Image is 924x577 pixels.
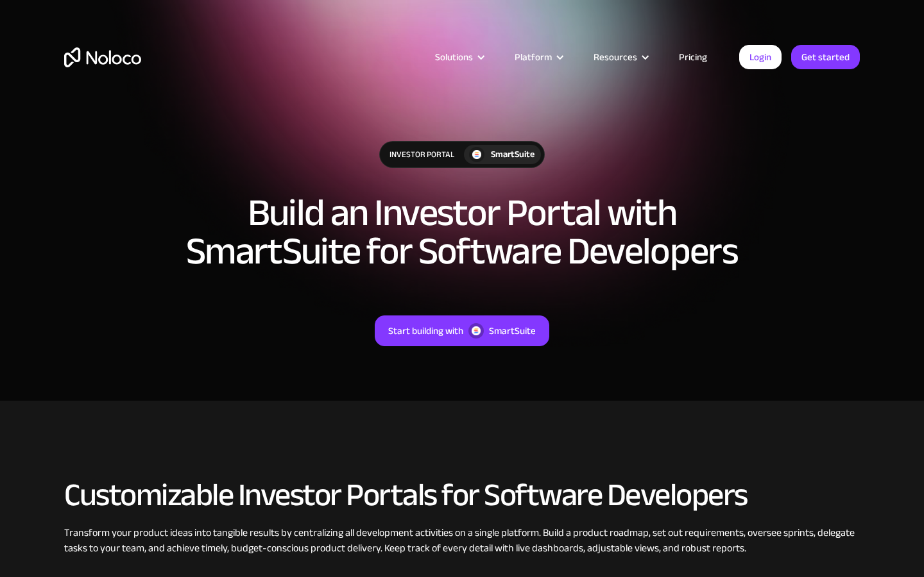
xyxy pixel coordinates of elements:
[380,142,464,167] div: Investor Portal
[375,315,549,346] a: Start building withSmartSuite
[435,49,473,65] div: Solutions
[663,49,723,65] a: Pricing
[64,478,860,512] h2: Customizable Investor Portals for Software Developers
[388,322,463,339] div: Start building with
[64,525,860,556] div: Transform your product ideas into tangible results by centralizing all development activities on ...
[594,49,637,65] div: Resources
[499,49,577,65] div: Platform
[791,45,860,69] a: Get started
[491,147,535,162] div: SmartSuite
[577,49,663,65] div: Resources
[173,194,751,271] h1: Build an Investor Portal with SmartSuite for Software Developers
[64,47,141,67] a: home
[489,322,536,339] div: SmartSuite
[515,49,552,65] div: Platform
[739,45,782,69] a: Login
[419,49,499,65] div: Solutions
